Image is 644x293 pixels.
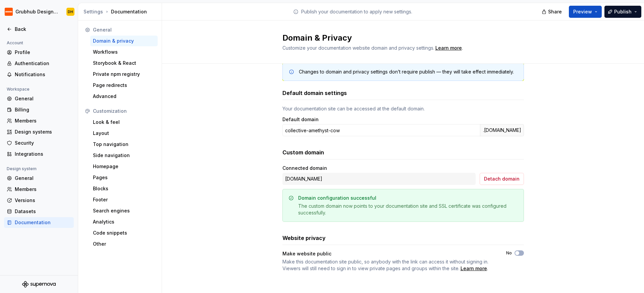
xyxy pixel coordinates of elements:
[15,186,71,193] div: Members
[614,8,632,15] span: Publish
[4,184,74,195] a: Members
[90,161,158,172] a: Homepage
[15,175,71,182] div: General
[15,151,71,157] div: Integrations
[90,183,158,194] a: Blocks
[90,172,158,183] a: Pages
[93,130,155,137] div: Layout
[90,69,158,80] a: Private npm registry
[484,176,520,182] span: Detach domain
[15,8,58,15] div: Grubhub Design System
[4,69,74,80] a: Notifications
[1,4,76,19] button: Grubhub Design SystemDH
[93,207,155,214] div: Search engines
[604,6,641,18] button: Publish
[93,119,155,126] div: Look & feel
[282,116,319,123] label: Default domain
[282,89,347,97] h3: Default domain settings
[90,128,158,139] a: Layout
[93,93,155,100] div: Advanced
[548,8,562,15] span: Share
[90,205,158,216] a: Search engines
[298,195,376,201] div: Domain configuration successful
[480,124,524,136] div: .[DOMAIN_NAME]
[282,258,494,272] span: .
[461,265,487,272] a: Learn more
[480,173,524,185] button: Detach domain
[93,218,155,225] div: Analytics
[282,165,476,172] div: Connected domain
[15,106,71,113] div: Billing
[84,8,159,15] div: Documentation
[573,8,592,15] span: Preview
[282,173,476,185] div: [DOMAIN_NAME]
[4,115,74,126] a: Members
[90,80,158,91] a: Page redirects
[93,49,155,55] div: Workflows
[4,24,74,35] a: Back
[90,117,158,128] a: Look & feel
[506,250,512,256] label: No
[4,149,74,159] a: Integrations
[93,71,155,78] div: Private npm registry
[15,26,71,33] div: Back
[90,139,158,150] a: Top navigation
[93,141,155,148] div: Top navigation
[282,105,524,112] div: Your documentation site can be accessed at the default domain.
[282,259,488,271] span: Make this documentation site public, so anybody with the link can access it without signing in. V...
[4,138,74,148] a: Security
[298,203,518,216] div: The custom domain now points to your documentation site and SSL certificate was configured succes...
[434,46,463,51] span: .
[93,108,155,114] div: Customization
[93,82,155,89] div: Page redirects
[93,163,155,170] div: Homepage
[4,195,74,206] a: Versions
[15,49,71,56] div: Profile
[569,6,602,18] button: Preview
[15,71,71,78] div: Notifications
[15,117,71,124] div: Members
[22,281,56,288] svg: Supernova Logo
[84,8,103,15] button: Settings
[282,33,516,43] h2: Domain & Privacy
[538,6,566,18] button: Share
[4,58,74,69] a: Authentication
[4,206,74,217] a: Datasets
[90,216,158,227] a: Analytics
[90,194,158,205] a: Footer
[93,152,155,159] div: Side navigation
[282,148,324,156] h3: Custom domain
[68,9,73,14] div: DH
[4,39,26,47] div: Account
[4,85,32,93] div: Workspace
[4,173,74,184] a: General
[93,174,155,181] div: Pages
[90,150,158,161] a: Side navigation
[15,140,71,146] div: Security
[15,208,71,215] div: Datasets
[299,68,514,75] div: Changes to domain and privacy settings don’t require publish — they will take effect immediately.
[90,58,158,68] a: Storybook & React
[15,219,71,226] div: Documentation
[93,230,155,236] div: Code snippets
[90,36,158,46] a: Domain & privacy
[93,60,155,66] div: Storybook & React
[93,196,155,203] div: Footer
[282,250,494,257] div: Make website public
[4,104,74,115] a: Billing
[435,45,462,51] a: Learn more
[4,127,74,137] a: Design systems
[15,60,71,67] div: Authentication
[93,241,155,247] div: Other
[90,239,158,249] a: Other
[15,197,71,204] div: Versions
[15,95,71,102] div: General
[90,91,158,102] a: Advanced
[301,8,412,15] p: Publish your documentation to apply new settings.
[15,129,71,135] div: Design systems
[4,47,74,58] a: Profile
